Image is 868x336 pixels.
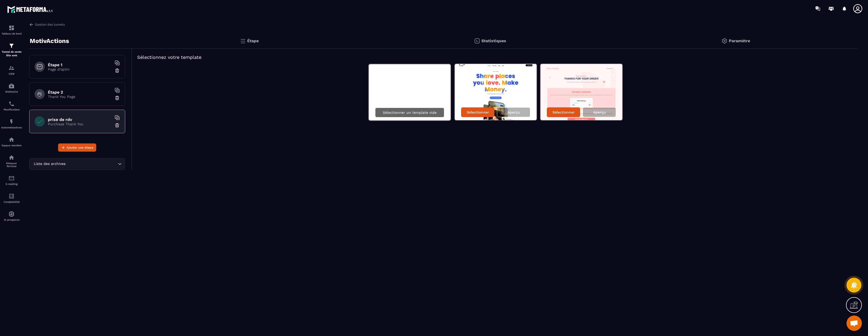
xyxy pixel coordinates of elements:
img: automations [8,83,15,89]
p: Comptabilité [1,200,22,203]
span: Liste des archives [32,161,67,167]
img: email [8,175,15,181]
p: CRM [1,72,22,75]
p: Sélectionner un template vide [383,110,437,115]
a: automationsautomationsEspace membre [1,133,22,151]
img: setting-gr.5f69749f.svg [721,38,728,44]
img: trash [115,95,120,100]
p: E-mailing [1,183,22,185]
img: automations [8,211,15,217]
p: Aperçu [507,110,520,114]
img: automations [8,119,15,125]
img: social-network [8,154,15,161]
p: IA prospects [1,218,22,221]
a: formationformationCRM [1,61,22,79]
div: Search for option [29,158,125,170]
span: Ajouter une étape [67,145,93,150]
img: formation [8,25,15,31]
p: Automatisations [1,126,22,129]
a: automationsautomationsAutomatisations [1,115,22,133]
img: image [455,64,537,120]
a: formationformationTunnel de vente Site web [1,39,22,61]
img: logo [7,5,53,14]
h6: Étape 2 [48,90,112,95]
img: arrow [29,22,34,27]
a: social-networksocial-networkRéseaux Sociaux [1,151,22,171]
p: Page d'optin [48,67,112,71]
p: Aperçu [593,110,606,114]
p: Statistiques [481,38,506,43]
img: accountant [8,193,15,199]
p: Paramètre [729,38,750,43]
a: formationformationTableau de bord [1,21,22,39]
img: formation [8,43,15,49]
div: Ouvrir le chat [847,316,862,331]
img: bars.0d591741.svg [240,38,246,44]
img: trash [115,68,120,73]
p: Tunnel de vente Site web [1,50,22,57]
img: trash [115,123,120,128]
a: emailemailE-mailing [1,171,22,189]
p: MotivActions [30,36,69,46]
p: Tableau de bord [1,32,22,35]
h6: prise de rdv [48,117,112,122]
img: scheduler [8,101,15,107]
p: Étape [247,38,259,43]
img: formation [8,65,15,71]
button: Ajouter une étape [58,143,96,152]
p: Réseaux Sociaux [1,162,22,167]
a: Gestion des tunnels [29,22,65,27]
p: Planificateur [1,108,22,111]
input: Search for option [67,161,117,167]
img: image [540,64,622,120]
h5: Sélectionnez votre template [137,54,853,61]
p: Thank You Page [48,95,112,99]
p: Sélectionner [552,110,575,114]
p: Purchase Thank You [48,122,112,126]
p: Sélectionner [467,110,489,114]
p: Espace membre [1,144,22,147]
h6: Étape 1 [48,62,112,67]
a: automationsautomationsWebinaire [1,79,22,97]
img: automations [8,137,15,143]
p: Webinaire [1,90,22,93]
a: schedulerschedulerPlanificateur [1,97,22,115]
img: stats.20deebd0.svg [474,38,480,44]
a: accountantaccountantComptabilité [1,189,22,207]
